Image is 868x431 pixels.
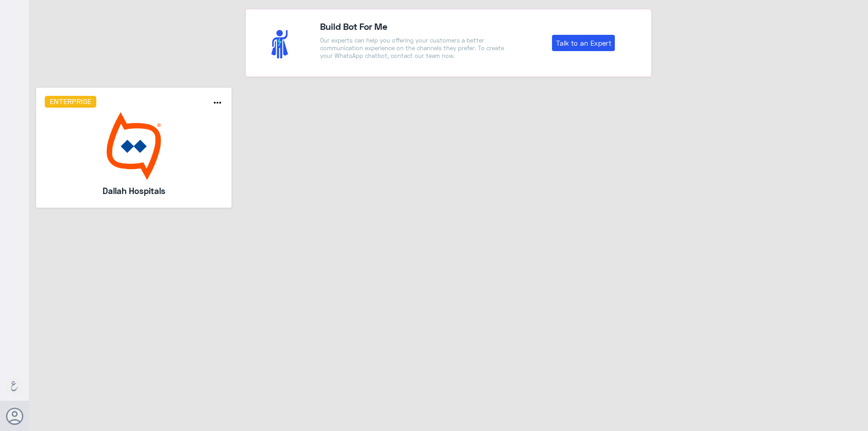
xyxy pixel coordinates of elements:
[320,37,509,60] p: Our experts can help you offering your customers a better communication experience on the channel...
[212,97,223,108] i: more_horiz
[45,96,97,108] h6: Enterprise
[45,112,223,180] img: bot image
[212,97,223,110] button: more_horiz
[69,185,199,197] h5: Dallah Hospitals
[552,35,615,51] a: Talk to an Expert
[320,19,509,33] h4: Build Bot For Me
[6,407,23,425] button: Avatar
